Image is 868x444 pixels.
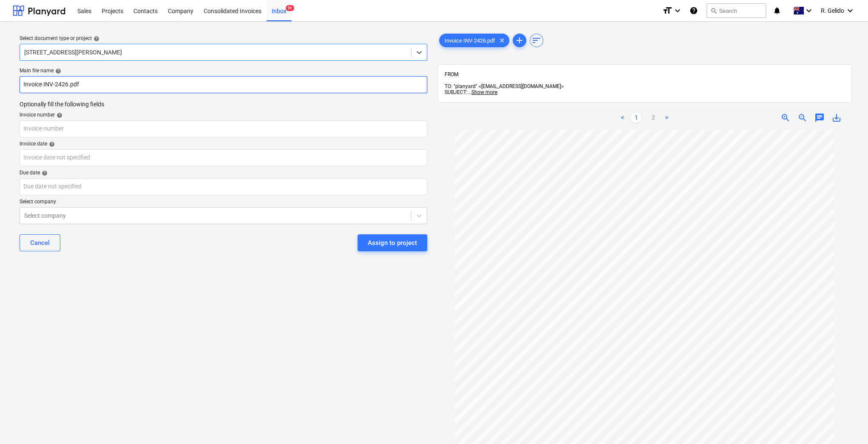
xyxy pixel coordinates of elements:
input: Main file name [20,76,427,93]
span: Invoice INV-2426.pdf [440,37,500,44]
span: R. Gelido [821,7,844,14]
a: Page 2 [648,113,658,123]
div: Select document type or project [20,35,427,42]
span: SUBJECT: [445,89,468,95]
i: keyboard_arrow_down [672,6,683,16]
span: sort [531,35,542,46]
span: help [47,141,55,147]
span: zoom_out [797,113,808,123]
a: Next page [661,113,672,123]
span: help [54,68,61,74]
span: chat [814,113,825,123]
input: Due date not specified [20,178,427,195]
span: clear [497,35,507,46]
i: keyboard_arrow_down [804,6,814,16]
span: help [55,112,62,118]
span: help [40,170,48,176]
div: Invoice date [20,141,427,148]
button: Cancel [20,234,60,251]
button: Search [706,3,766,18]
i: notifications [773,6,781,16]
iframe: Chat Widget [825,403,868,444]
i: format_size [662,6,672,16]
a: Page 1 is your current page [631,113,641,123]
span: save_alt [831,113,842,123]
input: Invoice date not specified [20,149,427,166]
span: help [92,36,99,42]
span: 9+ [286,5,294,11]
span: ... [468,89,497,95]
span: FROM: [445,71,460,77]
span: TO: "planyard" <[EMAIL_ADDRESS][DOMAIN_NAME]> [445,83,564,89]
div: Cancel [30,237,50,248]
div: Invoice INV-2426.pdf [439,34,509,47]
div: Main file name [20,68,427,74]
input: Invoice number [20,120,427,137]
button: Assign to project [357,234,427,251]
i: Knowledge base [689,6,698,16]
span: Show more [471,89,497,95]
div: Due date [20,170,427,176]
i: keyboard_arrow_down [845,6,855,16]
div: Invoice number [20,112,427,119]
div: Assign to project [368,237,417,248]
span: zoom_in [780,113,791,123]
span: search [710,7,717,14]
p: Select company [20,199,427,207]
span: add [514,35,525,46]
a: Previous page [617,113,627,123]
p: Optionally fill the following fields [20,100,427,108]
